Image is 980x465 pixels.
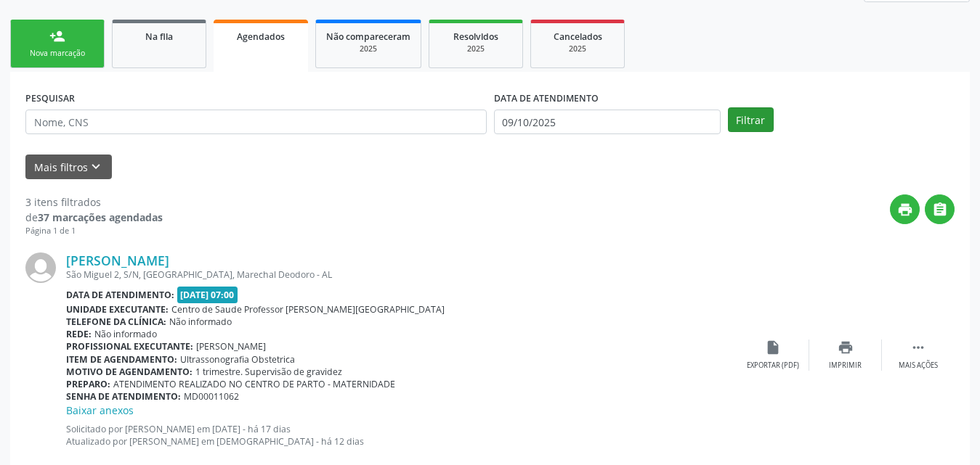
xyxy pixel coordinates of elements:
b: Senha de atendimento: [66,390,181,403]
p: Solicitado por [PERSON_NAME] em [DATE] - há 17 dias Atualizado por [PERSON_NAME] em [DEMOGRAPHIC_... [66,423,737,448]
b: Motivo de agendamento: [66,366,193,378]
b: Unidade executante: [66,303,169,316]
i: insert_drive_file [765,340,781,355]
button:  [925,194,955,224]
a: [PERSON_NAME] [66,252,169,268]
span: Não informado [169,316,232,328]
b: Preparo: [66,378,110,390]
button: print [890,194,920,224]
span: Na fila [145,30,173,43]
span: Não informado [94,328,157,340]
a: Baixar anexos [66,403,134,417]
div: 2025 [541,44,614,54]
i:  [910,340,926,355]
div: de [25,210,163,225]
span: Resolvidos [453,30,498,43]
label: DATA DE ATENDIMENTO [494,87,599,110]
span: ATENDIMENTO REALIZADO NO CENTRO DE PARTO - MATERNIDADE [113,378,395,390]
div: Página 1 de 1 [25,225,163,237]
label: PESQUISAR [25,87,75,110]
button: Filtrar [728,107,774,132]
span: Centro de Saude Professor [PERSON_NAME][GEOGRAPHIC_DATA] [171,303,445,316]
i:  [932,202,948,218]
b: Data de atendimento: [66,289,174,301]
span: Agendados [237,30,285,43]
span: MD00011062 [184,390,239,403]
div: Exportar (PDF) [747,361,799,371]
div: São Miguel 2, S/N, [GEOGRAPHIC_DATA], Marechal Deodoro - AL [66,268,737,281]
div: Mais ações [899,361,938,371]
span: Ultrassonografia Obstetrica [180,353,295,366]
div: Nova marcação [21,48,94,59]
b: Rede: [66,328,92,340]
b: Item de agendamento: [66,353,177,366]
span: [DATE] 07:00 [177,287,238,303]
div: Imprimir [829,361,862,371]
span: [PERSON_NAME] [196,340,266,353]
div: 3 itens filtrados [25,194,163,210]
button: Mais filtroskeyboard_arrow_down [25,155,112,180]
b: Profissional executante: [66,340,193,353]
div: 2025 [440,44,512,54]
div: 2025 [326,44,410,54]
img: img [25,252,56,283]
i: print [838,340,854,355]
b: Telefone da clínica: [66,316,166,328]
span: 1 trimestre. Supervisão de gravidez [195,366,342,378]
i: keyboard_arrow_down [88,159,104,175]
i: print [897,202,913,218]
span: Cancelados [554,30,602,43]
input: Nome, CNS [25,110,487,134]
input: Selecione um intervalo [494,110,721,134]
strong: 37 marcações agendadas [38,210,163,224]
div: person_add [49,28,65,44]
span: Não compareceram [326,30,410,43]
